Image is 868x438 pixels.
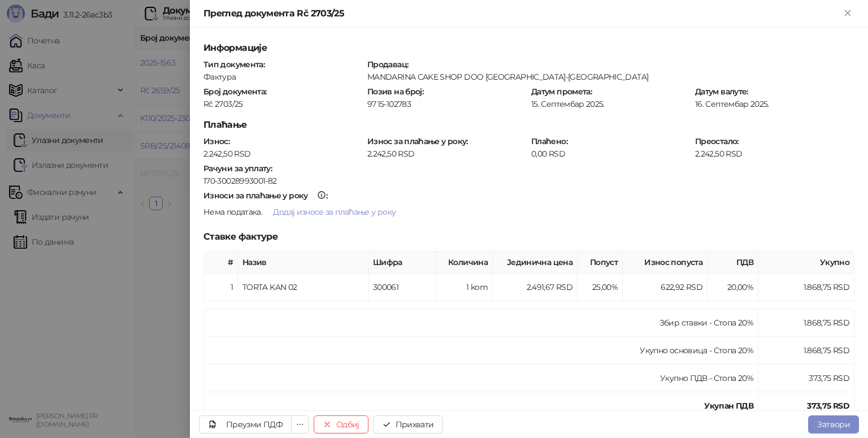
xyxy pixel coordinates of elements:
strong: Позив на број : [367,86,423,97]
button: Додај износе за плаћање у року [264,203,405,221]
td: Укупно ПДВ - Стопа 20% [204,365,758,392]
h5: Информације [203,41,854,55]
th: Укупно [758,251,854,274]
div: Преузми ПДФ [226,419,283,430]
strong: Рачуни за уплату : [203,163,272,174]
h5: Плаћање [203,118,854,132]
td: 1 [204,274,238,301]
strong: Тип документа : [203,59,264,70]
th: ПДВ [708,251,758,274]
strong: Плаћено : [531,136,567,146]
div: 97 [367,99,377,109]
strong: Продавац : [367,59,408,70]
h5: Ставке фактуре [203,230,854,244]
div: TORTA KAN 02 [242,281,363,293]
th: Јединична цена [493,251,578,274]
strong: 373,75 RSD [807,401,849,411]
td: 2.491,67 RSD [493,274,578,301]
span: 20,00 % [727,282,753,292]
button: Одбиј [314,415,368,433]
td: 622,92 RSD [623,274,708,301]
div: 2.242,50 RSD [202,149,364,159]
button: Прихвати [373,415,443,433]
button: Close [841,7,854,20]
td: 1.868,75 RSD [758,274,854,301]
button: Затвори [808,415,859,433]
strong: Датум валуте : [695,86,748,97]
strong: : [203,190,327,201]
strong: Износ за плаћање у року : [367,136,468,146]
td: 373,75 RSD [758,365,854,392]
div: 15. Септембар 2025. [530,99,692,109]
span: ellipsis [296,420,304,428]
th: Количина [436,251,493,274]
div: MANDARINA CAKE SHOP DOO [GEOGRAPHIC_DATA]-[GEOGRAPHIC_DATA] [367,72,854,82]
div: Преглед документа Rč 2703/25 [203,7,841,20]
div: Износи за плаћање у року [203,192,308,200]
div: 2.242,50 RSD [694,149,856,159]
td: Укупно основица - Стопа 20% [204,337,758,365]
th: # [204,251,238,274]
strong: Укупан ПДВ [704,401,753,411]
td: 1.868,75 RSD [758,309,854,337]
td: 1.868,75 RSD [758,337,854,365]
span: Нема података [203,207,261,217]
th: Износ попуста [623,251,708,274]
th: Попуст [578,251,623,274]
div: . [202,203,856,221]
td: 1 kom [436,274,493,301]
td: Збир ставки - Стопа 20% [204,309,758,337]
strong: Износ : [203,136,229,146]
td: 25,00% [578,274,623,301]
strong: Датум промета : [531,86,592,97]
div: Фактура [202,72,364,82]
div: 2.242,50 RSD [366,149,528,159]
div: 0,00 RSD [530,149,692,159]
th: Шифра [368,251,436,274]
div: 170-30028993001-82 [203,176,854,186]
div: 15-102783 [377,99,526,109]
td: 300061 [368,274,436,301]
a: Преузми ПДФ [199,415,292,433]
strong: Преостало : [695,136,739,146]
div: 16. Септембар 2025. [694,99,856,109]
strong: Број документа : [203,86,266,97]
div: Rč 2703/25 [202,99,364,109]
th: Назив [238,251,368,274]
